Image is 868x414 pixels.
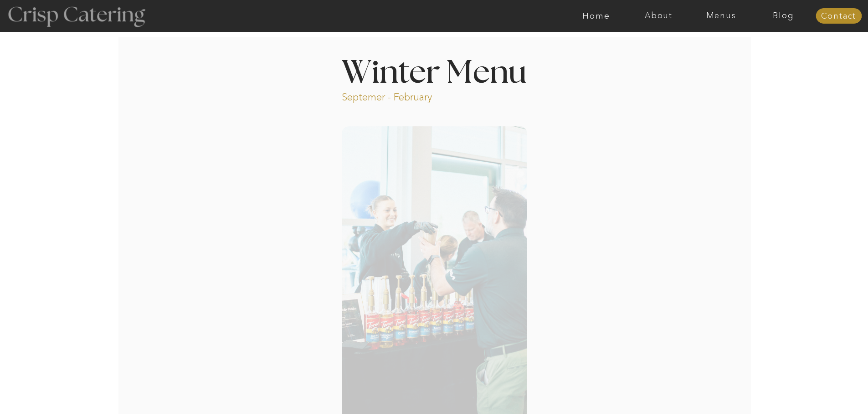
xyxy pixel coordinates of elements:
[690,11,752,20] a: Menus
[627,11,690,20] a: About
[565,11,627,20] a: Home
[816,12,862,21] a: Contact
[308,57,561,84] h1: Winter Menu
[342,90,467,101] p: Septemer - February
[752,11,815,20] a: Blog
